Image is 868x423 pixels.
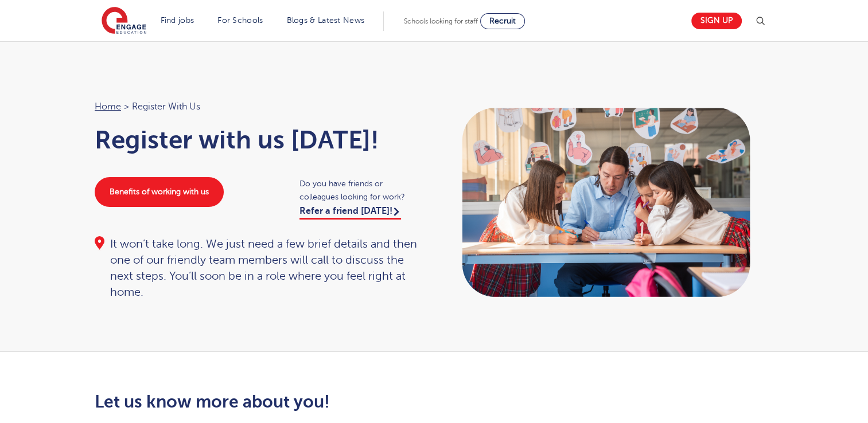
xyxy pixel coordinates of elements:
[102,7,146,36] img: Engage Education
[404,17,478,25] span: Schools looking for staff
[299,177,423,203] span: Do you have friends or colleagues looking for work?
[95,126,423,154] h1: Register with us [DATE]!
[299,206,401,220] a: Refer a friend [DATE]!
[95,99,423,114] nav: breadcrumb
[691,13,742,29] a: Sign up
[132,99,200,114] span: Register with us
[217,16,263,25] a: For Schools
[95,101,121,112] a: Home
[489,17,516,25] span: Recruit
[124,101,129,112] span: >
[480,13,525,29] a: Recruit
[95,392,542,412] h2: Let us know more about you!
[95,236,423,300] div: It won’t take long. We just need a few brief details and then one of our friendly team members wi...
[95,177,224,207] a: Benefits of working with us
[161,16,194,25] a: Find jobs
[287,16,365,25] a: Blogs & Latest News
